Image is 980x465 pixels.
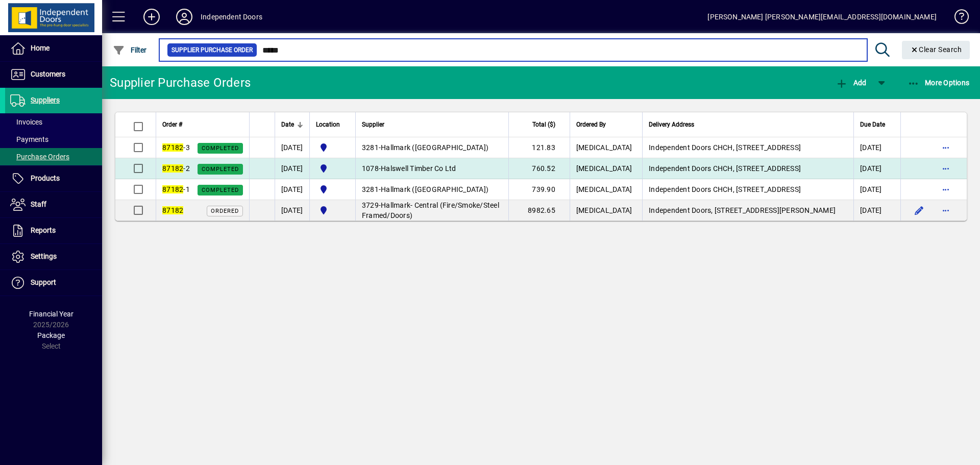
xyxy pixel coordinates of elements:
td: [DATE] [275,200,309,221]
button: More options [938,202,954,218]
button: More options [938,181,954,198]
button: More options [938,139,954,156]
a: Staff [5,192,102,217]
span: Invoices [10,118,42,126]
span: Ordered [211,208,239,214]
span: Delivery Address [649,119,694,130]
span: Total ($) [532,119,555,130]
button: Clear [902,41,970,59]
span: Package [37,331,65,339]
span: Reports [31,226,56,234]
span: Completed [202,166,239,173]
button: More Options [905,74,972,92]
span: Clear Search [910,45,962,54]
em: 87182 [162,143,183,152]
span: Supplier Purchase Order [171,45,253,55]
span: -1 [162,185,190,193]
span: Ordered By [576,119,606,130]
div: [PERSON_NAME] [PERSON_NAME][EMAIL_ADDRESS][DOMAIN_NAME] [707,9,937,25]
td: 760.52 [508,158,570,179]
td: - [355,137,508,158]
div: Independent Doors [201,9,262,25]
div: Order # [162,119,243,130]
div: Date [281,119,303,130]
span: Customers [31,70,65,78]
span: Products [31,174,60,182]
td: [DATE] [275,158,309,179]
span: [MEDICAL_DATA] [576,164,632,173]
td: 739.90 [508,179,570,200]
span: Suppliers [31,96,60,104]
div: Supplier [362,119,502,130]
div: Supplier Purchase Orders [110,75,251,91]
span: 1078 [362,164,379,173]
td: [DATE] [275,179,309,200]
td: - [355,200,508,221]
a: Purchase Orders [5,148,102,165]
td: 121.83 [508,137,570,158]
span: Financial Year [29,310,73,318]
td: Independent Doors CHCH, [STREET_ADDRESS] [642,158,853,179]
div: Ordered By [576,119,636,130]
span: 3281 [362,185,379,193]
span: Payments [10,135,48,143]
span: Halswell Timber Co Ltd [381,164,456,173]
a: Knowledge Base [947,2,967,35]
a: Settings [5,244,102,270]
a: Customers [5,62,102,87]
span: Add [836,79,866,87]
span: 3729 [362,201,379,209]
span: Cromwell Central Otago [316,204,349,216]
em: 87182 [162,185,183,193]
div: Total ($) [515,119,565,130]
a: Payments [5,131,102,148]
button: Add [833,74,869,92]
a: Products [5,166,102,191]
td: [DATE] [275,137,309,158]
a: Invoices [5,113,102,131]
a: Reports [5,218,102,243]
span: -2 [162,164,190,173]
div: Due Date [860,119,894,130]
em: 87182 [162,164,183,173]
span: Hallmark- Central (Fire/Smoke/Steel Framed/Doors) [362,201,499,219]
span: Settings [31,252,57,260]
button: More options [938,160,954,177]
button: Add [135,8,168,26]
td: Independent Doors CHCH, [STREET_ADDRESS] [642,179,853,200]
button: Edit [911,202,927,218]
em: 87182 [162,206,183,214]
span: Due Date [860,119,885,130]
td: - [355,179,508,200]
span: Completed [202,187,239,193]
span: More Options [908,79,970,87]
span: Purchase Orders [10,153,69,161]
span: [MEDICAL_DATA] [576,143,632,152]
span: Date [281,119,294,130]
span: Completed [202,145,239,152]
span: Hallmark ([GEOGRAPHIC_DATA]) [381,185,488,193]
span: Location [316,119,340,130]
a: Support [5,270,102,296]
span: [MEDICAL_DATA] [576,185,632,193]
span: Home [31,44,50,52]
span: Supplier [362,119,384,130]
td: [DATE] [853,200,900,221]
td: [DATE] [853,158,900,179]
button: Profile [168,8,201,26]
td: - [355,158,508,179]
span: Cromwell Central Otago [316,162,349,175]
span: Cromwell Central Otago [316,183,349,195]
a: Home [5,36,102,61]
span: Filter [113,46,147,54]
div: Location [316,119,349,130]
button: Filter [110,41,150,59]
span: Support [31,278,56,286]
span: Staff [31,200,46,208]
td: Independent Doors, [STREET_ADDRESS][PERSON_NAME] [642,200,853,221]
td: [DATE] [853,137,900,158]
span: Hallmark ([GEOGRAPHIC_DATA]) [381,143,488,152]
td: Independent Doors CHCH, [STREET_ADDRESS] [642,137,853,158]
span: Cromwell Central Otago [316,141,349,154]
span: Order # [162,119,182,130]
